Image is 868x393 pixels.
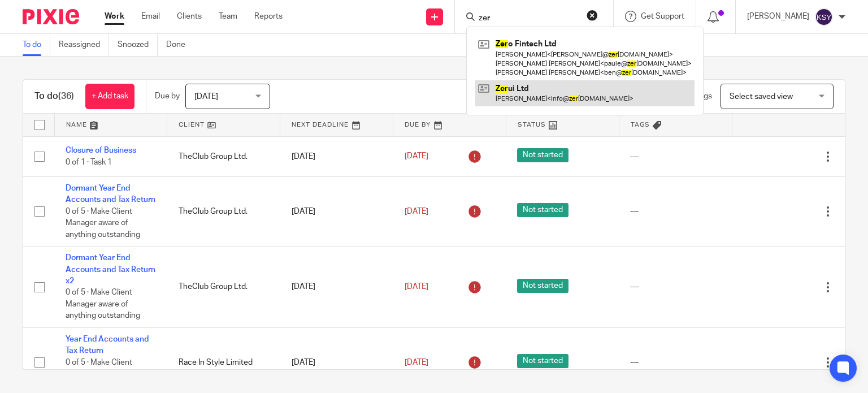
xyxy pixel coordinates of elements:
a: Dormant Year End Accounts and Tax Return [66,184,155,204]
span: [DATE] [405,153,428,161]
span: Not started [517,148,568,162]
td: TheClub Group Ltd. [167,176,280,246]
div: --- [630,357,721,368]
td: TheClub Group Ltd. [167,136,280,176]
span: Get Support [641,12,684,20]
td: TheClub Group Ltd. [167,247,280,328]
div: --- [630,151,721,162]
a: To do [23,34,50,56]
span: (36) [58,92,74,101]
a: + Add task [85,84,134,109]
a: Team [219,11,237,22]
h1: To do [34,90,74,102]
a: Snoozed [118,34,158,56]
a: Clients [177,11,202,22]
img: Pixie [23,9,79,24]
div: --- [630,206,721,217]
a: Reports [254,11,283,22]
span: 0 of 5 · Make Client Manager aware of anything outstanding [66,288,140,319]
span: 0 of 5 · Make Client Manager aware of anything outstanding [66,359,140,390]
span: Not started [517,354,568,368]
input: Search [478,14,579,24]
span: Not started [517,279,568,293]
span: [DATE] [405,208,428,215]
a: Year End Accounts and Tax Return [66,335,149,355]
span: [DATE] [405,359,428,366]
span: Not started [517,203,568,217]
div: --- [630,281,721,292]
a: Done [166,34,194,56]
td: [DATE] [280,247,393,328]
a: Closure of Business [66,146,136,154]
td: [DATE] [280,136,393,176]
a: Work [105,11,124,22]
td: [DATE] [280,176,393,246]
img: svg%3E [815,8,833,26]
span: [DATE] [194,93,218,101]
span: [DATE] [405,283,428,291]
span: Select saved view [730,93,793,101]
span: 0 of 1 · Task 1 [66,158,112,166]
span: Tags [631,122,650,128]
a: Dormant Year End Accounts and Tax Return x2 [66,254,155,285]
a: Email [141,11,160,22]
p: [PERSON_NAME] [747,11,809,22]
button: Clear [587,10,598,21]
p: Due by [155,90,180,102]
a: Reassigned [59,34,109,56]
span: 0 of 5 · Make Client Manager aware of anything outstanding [66,208,140,239]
